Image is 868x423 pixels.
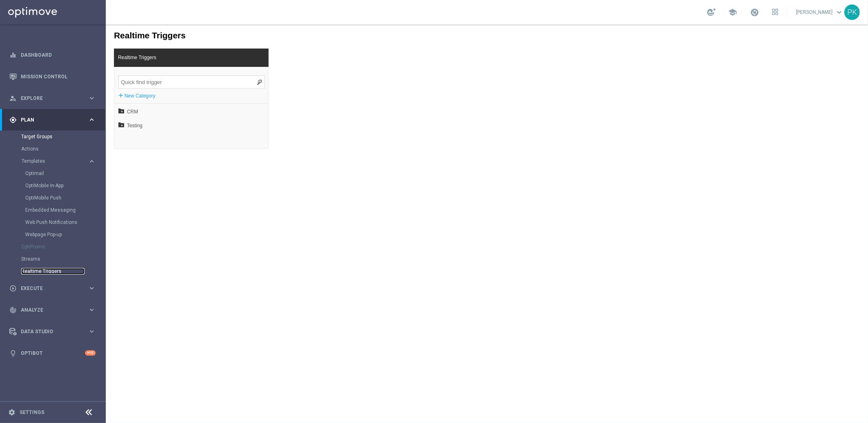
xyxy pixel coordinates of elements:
div: Optimail [25,167,105,179]
a: Mission Control [21,66,96,87]
div: Embedded Messaging [25,204,105,216]
span: Execute [21,286,88,291]
div: OptiPromo [21,241,105,253]
i: settings [8,409,15,416]
a: Target Groups [21,133,85,140]
span: CRM [21,80,111,94]
i: keyboard_arrow_right [88,157,96,165]
a: OptiMobile Push [25,195,85,201]
div: Templates [22,159,88,164]
span: school [728,8,737,17]
label: + [13,67,17,75]
button: Data Studio keyboard_arrow_right [9,328,96,335]
button: gps_fixed Plan keyboard_arrow_right [9,117,96,123]
div: Web Push Notifications [25,216,105,228]
div: Data Studio [9,328,88,335]
a: Streams [21,256,85,262]
button: Mission Control [9,73,96,80]
div: Plan [9,116,88,124]
div: Actions [21,143,105,155]
button: track_changes Analyze keyboard_arrow_right [9,307,96,313]
div: Streams [21,253,105,265]
a: [PERSON_NAME]keyboard_arrow_down [795,6,844,18]
span: Plan [21,117,88,122]
a: OptiMobile In-App [25,182,85,189]
i: keyboard_arrow_right [88,116,96,124]
div: Explore [9,95,88,102]
span: Realtime Triggers [8,26,55,40]
i: track_changes [9,306,17,314]
a: Web Push Notifications [25,219,85,226]
div: PK [844,4,860,20]
i: play_circle_outline [9,285,17,292]
label: New Category [19,67,50,75]
div: Webpage Pop-up [25,228,105,241]
div: Realtime Triggers [21,265,105,277]
i: lightbulb [9,350,17,357]
input: Quick find trigger [13,51,159,64]
i: keyboard_arrow_right [88,284,96,292]
div: Templates [21,155,105,241]
div: OptiMobile Push [25,192,105,204]
button: Templates keyboard_arrow_right [21,158,96,164]
span: Data Studio [21,329,88,334]
div: Analyze [9,306,88,314]
a: Optimail [25,170,85,177]
a: Webpage Pop-up [25,231,85,238]
div: Execute [9,285,88,292]
a: Realtime Triggers [21,268,85,275]
div: OptiMobile In-App [25,179,105,192]
a: Embedded Messaging [25,207,85,213]
span: Explore [21,96,88,101]
a: Settings [20,410,44,415]
div: Optibot [9,342,96,364]
span: Analyze [21,308,88,312]
span: keyboard_arrow_down [835,8,844,17]
i: person_search [9,95,17,102]
div: Target Groups [21,131,105,143]
button: person_search Explore keyboard_arrow_right [9,95,96,102]
i: keyboard_arrow_right [88,306,96,314]
i: gps_fixed [9,116,17,124]
button: lightbulb Optibot +10 [9,350,96,357]
div: +10 [85,350,96,356]
div: Mission Control [9,66,96,87]
div: Dashboard [9,44,96,66]
a: Dashboard [21,44,96,66]
i: equalizer [9,51,17,59]
i: keyboard_arrow_right [88,328,96,335]
a: Actions [21,146,85,152]
button: play_circle_outline Execute keyboard_arrow_right [9,285,96,292]
i: keyboard_arrow_right [88,94,96,102]
button: equalizer Dashboard [9,52,96,58]
span: Templates [22,159,80,164]
a: Optibot [21,342,85,364]
span: Testing [21,94,111,108]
